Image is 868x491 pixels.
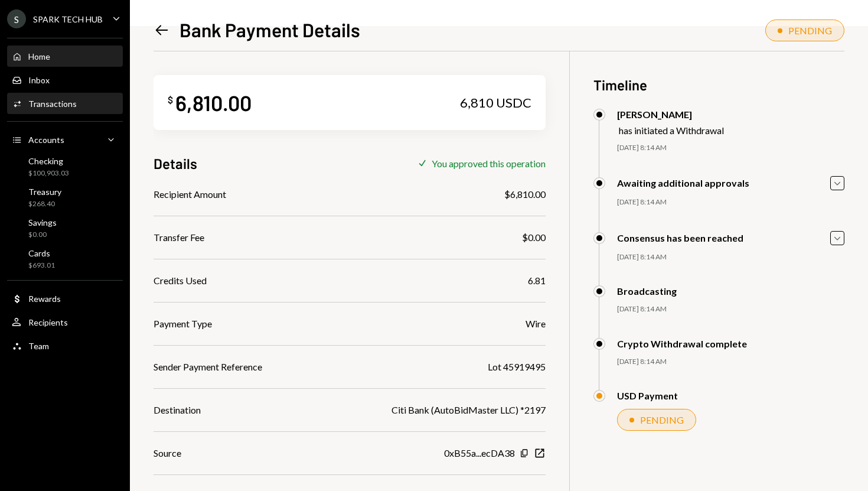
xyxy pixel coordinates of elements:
div: Destination [154,403,201,417]
a: Team [7,335,123,356]
div: Inbox [28,75,50,85]
div: Home [28,51,50,61]
a: Rewards [7,288,123,309]
a: Transactions [7,93,123,114]
div: [DATE] 8:14 AM [617,197,844,207]
h3: Timeline [593,75,844,95]
a: Cards$693.01 [7,245,123,273]
div: 6,810.00 [175,89,252,116]
div: $6,810.00 [504,187,546,201]
div: 6,810 USDC [460,95,531,111]
div: $693.01 [28,261,55,271]
div: Savings [28,217,57,227]
h1: Bank Payment Details [180,18,360,41]
div: Consensus has been reached [617,232,743,243]
div: $100,903.03 [28,168,69,178]
div: [DATE] 8:14 AM [617,304,844,314]
div: PENDING [640,414,684,425]
div: PENDING [788,25,832,36]
div: $ [168,94,173,106]
div: $0.00 [522,230,546,245]
div: Payment Type [154,317,212,331]
div: Recipients [28,317,68,327]
a: Home [7,45,123,67]
a: Checking$100,903.03 [7,152,123,181]
a: Recipients [7,311,123,333]
a: Treasury$268.40 [7,183,123,212]
div: Checking [28,156,69,166]
div: Accounts [28,135,64,145]
div: 0xB55a...ecDA38 [444,446,515,460]
div: has initiated a Withdrawal [619,125,724,136]
div: Wire [526,317,546,331]
a: Accounts [7,129,123,150]
div: USD Payment [617,390,678,401]
div: Awaiting additional approvals [617,177,749,188]
div: Sender Payment Reference [154,360,262,374]
div: S [7,9,26,28]
div: [DATE] 8:14 AM [617,252,844,262]
a: Savings$0.00 [7,214,123,242]
div: Lot 45919495 [488,360,546,374]
div: Broadcasting [617,285,677,297]
div: [DATE] 8:14 AM [617,357,844,367]
div: [PERSON_NAME] [617,109,724,120]
div: SPARK TECH HUB [33,14,103,24]
div: [DATE] 8:14 AM [617,143,844,153]
div: Treasury [28,187,61,197]
div: Rewards [28,294,61,304]
div: Recipient Amount [154,187,226,201]
div: Team [28,341,49,351]
h3: Details [154,154,197,173]
a: Inbox [7,69,123,90]
div: Cards [28,248,55,258]
div: Source [154,446,181,460]
div: Credits Used [154,274,207,288]
div: $268.40 [28,199,61,209]
div: Transfer Fee [154,230,204,245]
div: Transactions [28,99,77,109]
div: Crypto Withdrawal complete [617,338,747,349]
div: 6.81 [528,274,546,288]
div: Citi Bank (AutoBidMaster LLC) *2197 [391,403,546,417]
div: You approved this operation [432,158,546,169]
div: $0.00 [28,230,57,240]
